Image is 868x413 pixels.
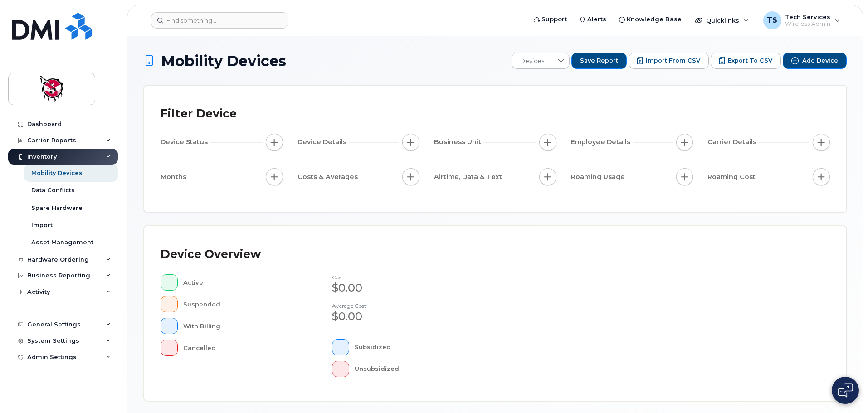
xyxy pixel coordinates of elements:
[161,53,286,69] span: Mobility Devices
[512,53,552,69] span: Devices
[434,172,505,182] span: Airtime, Data & Text
[711,53,781,69] button: Export to CSV
[707,172,758,182] span: Roaming Cost
[580,57,618,65] span: Save Report
[434,137,484,147] span: Business Unit
[332,303,473,309] h4: Average cost
[646,57,700,65] span: Import from CSV
[728,57,772,65] span: Export to CSV
[571,137,633,147] span: Employee Details
[355,361,474,377] div: Unsubsidized
[332,274,473,280] h4: cost
[838,383,853,398] img: Open chat
[707,137,759,147] span: Carrier Details
[355,339,474,355] div: Subsidized
[629,53,709,69] button: Import from CSV
[571,172,628,182] span: Roaming Usage
[161,137,210,147] span: Device Status
[183,296,303,312] div: Suspended
[183,274,303,291] div: Active
[183,340,303,356] div: Cancelled
[783,53,847,69] button: Add Device
[571,53,627,69] button: Save Report
[161,172,189,182] span: Months
[297,172,361,182] span: Costs & Averages
[332,309,473,324] div: $0.00
[802,57,838,65] span: Add Device
[161,243,261,266] div: Device Overview
[183,318,303,334] div: With Billing
[332,280,473,296] div: $0.00
[297,137,349,147] span: Device Details
[161,102,237,126] div: Filter Device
